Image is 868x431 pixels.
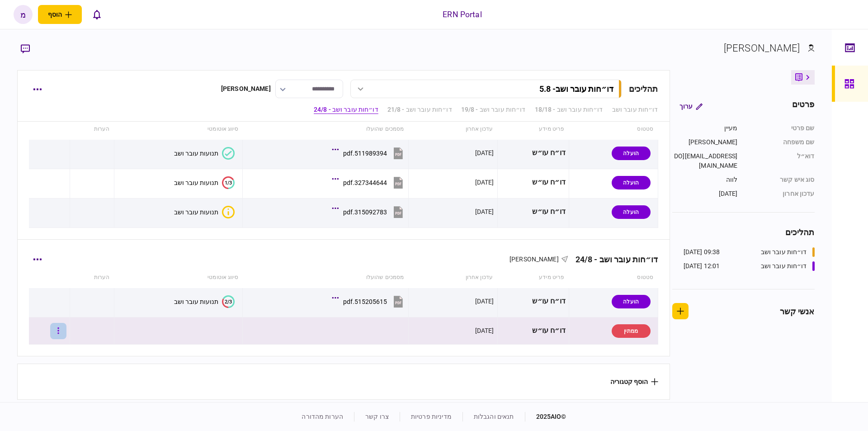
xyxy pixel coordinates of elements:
button: 327344644.pdf [334,172,405,193]
div: שם פרטי [747,123,815,133]
div: [DATE] [475,178,494,187]
div: סוג איש קשר [747,175,815,185]
button: 315092783.pdf [334,202,405,222]
div: [PERSON_NAME] [672,137,738,147]
div: הועלה [612,205,651,219]
a: דו״חות עובר ושב09:38 [DATE] [684,247,815,257]
div: דו״ח עו״ש [501,291,566,312]
th: עדכון אחרון [408,267,497,288]
th: הערות [70,267,114,288]
div: תהליכים [672,226,815,238]
a: מדיניות פרטיות [411,413,452,420]
th: סיווג אוטומטי [114,119,242,140]
div: 315092783.pdf [343,208,387,216]
div: [DATE] [475,326,494,335]
button: מ [14,5,33,24]
button: פתח תפריט להוספת לקוח [38,5,82,24]
button: איכות לא מספקתתנועות עובר ושב [174,206,235,218]
div: תהליכים [629,83,658,95]
button: תנועות עובר ושב [174,147,235,160]
button: הוסף קטגוריה [610,378,658,385]
button: 2/3תנועות עובר ושב [174,295,235,308]
div: הועלה [612,176,651,189]
span: [PERSON_NAME] [509,256,559,263]
div: תנועות עובר ושב [174,179,218,186]
div: דו״חות עובר ושב [761,247,807,257]
div: [DATE] [672,189,738,199]
a: דו״חות עובר ושב [612,105,658,114]
div: דו״חות עובר ושב - 5.8 [539,84,613,94]
a: דו״חות עובר ושב - 21/8 [387,105,452,114]
div: [PERSON_NAME] [724,41,800,56]
th: פריט מידע [497,267,569,288]
th: מסמכים שהועלו [243,119,409,140]
button: ערוך [672,98,710,114]
button: דו״חות עובר ושב- 5.8 [350,80,622,98]
text: 1/3 [225,180,232,185]
a: דו״חות עובר ושב12:01 [DATE] [684,261,815,271]
div: 515205615.pdf [343,298,387,305]
th: עדכון אחרון [408,119,497,140]
div: ERN Portal [443,9,481,20]
a: דו״חות עובר ושב - 18/18 [535,105,603,114]
div: 327344644.pdf [343,179,387,186]
div: [DATE] [475,297,494,306]
div: דו״חות עובר ושב [761,261,807,271]
div: © 2025 AIO [525,412,566,422]
a: דו״חות עובר ושב - 19/8 [461,105,526,114]
th: סיווג אוטומטי [114,267,242,288]
div: תנועות עובר ושב [174,150,218,157]
div: לווה [672,175,738,185]
div: דו״ח עו״ש [501,172,566,193]
div: אנשי קשר [780,305,815,317]
div: 12:01 [DATE] [684,261,720,271]
th: סטטוס [569,119,658,140]
text: 2/3 [225,298,232,304]
div: 511989394.pdf [343,150,387,157]
div: דו״ח עו״ש [501,202,566,222]
button: 515205615.pdf [334,291,405,312]
div: דו״ח עו״ש [501,321,566,341]
button: 511989394.pdf [334,143,405,163]
th: מסמכים שהועלו [243,267,409,288]
th: הערות [70,119,114,140]
div: תנועות עובר ושב [174,298,218,305]
div: איכות לא מספקת [222,206,235,218]
div: מעיין [672,123,738,133]
button: 1/3תנועות עובר ושב [174,176,235,189]
a: דו״חות עובר ושב - 24/8 [314,105,378,114]
div: דו״ח עו״ש [501,143,566,163]
div: [DATE] [475,148,494,157]
th: פריט מידע [497,119,569,140]
div: פרטים [792,98,815,114]
div: ממתין [612,324,651,338]
div: [EMAIL_ADDRESS][DOMAIN_NAME] [672,152,738,171]
div: [DATE] [475,207,494,216]
div: [PERSON_NAME] [221,84,271,94]
div: שם משפחה [747,137,815,147]
button: פתח רשימת התראות [87,5,106,24]
div: הועלה [612,147,651,160]
th: סטטוס [569,267,658,288]
a: תנאים והגבלות [474,413,514,420]
a: הערות מהדורה [302,413,343,420]
div: דוא״ל [747,152,815,171]
div: דו״חות עובר ושב - 24/8 [568,255,658,264]
div: 09:38 [DATE] [684,247,720,257]
div: תנועות עובר ושב [174,208,218,216]
div: הועלה [612,295,651,308]
div: עדכון אחרון [747,189,815,199]
a: צרו קשר [365,413,389,420]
